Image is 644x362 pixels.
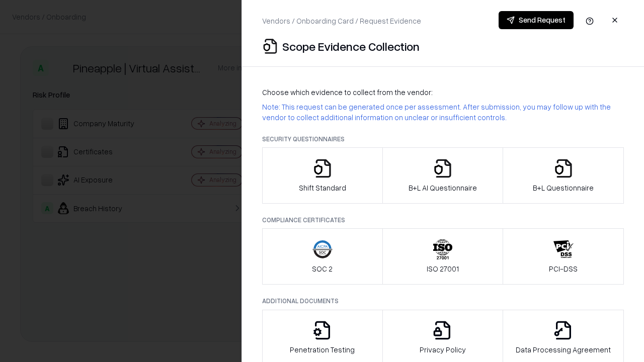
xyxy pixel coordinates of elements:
p: Compliance Certificates [262,216,624,224]
p: PCI-DSS [549,263,578,274]
p: B+L AI Questionnaire [409,183,477,193]
button: PCI-DSS [503,228,624,285]
p: Shift Standard [299,183,346,193]
p: Note: This request can be generated once per assessment. After submission, you may follow up with... [262,102,624,123]
button: Shift Standard [262,147,383,204]
p: Additional Documents [262,297,624,305]
button: Send Request [499,11,574,29]
button: B+L Questionnaire [503,147,624,204]
p: Data Processing Agreement [516,344,611,355]
p: B+L Questionnaire [533,183,594,193]
p: Penetration Testing [290,344,355,355]
p: Vendors / Onboarding Card / Request Evidence [262,16,421,26]
p: Privacy Policy [420,344,466,355]
button: ISO 27001 [382,228,504,285]
p: ISO 27001 [427,263,459,274]
p: Scope Evidence Collection [282,38,420,54]
button: B+L AI Questionnaire [382,147,504,204]
p: SOC 2 [312,263,333,274]
button: SOC 2 [262,228,383,285]
p: Security Questionnaires [262,135,624,143]
p: Choose which evidence to collect from the vendor: [262,87,624,98]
